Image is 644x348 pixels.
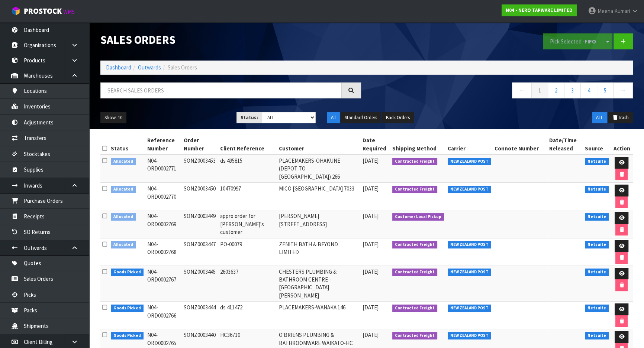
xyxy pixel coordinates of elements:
[564,82,581,98] a: 3
[100,112,126,124] button: Show: 10
[506,7,573,13] strong: N04 - NERO TAPWARE LIMITED
[592,112,607,124] button: ALL
[277,183,361,210] td: MICO [GEOGRAPHIC_DATA] 7033
[448,186,491,193] span: NEW ZEALAND POST
[362,304,378,311] span: [DATE]
[585,305,609,312] span: Netsuite
[448,269,491,276] span: NEW ZEALAND POST
[512,82,532,98] a: ←
[182,183,218,210] td: SONZ0003450
[277,266,361,302] td: CHESTERS PLUMBING & BATHROOM CENTRE -[GEOGRAPHIC_DATA][PERSON_NAME]
[106,64,131,71] a: Dashboard
[392,213,444,221] span: Customer Local Pickup
[362,268,378,275] span: [DATE]
[613,82,633,98] a: →
[218,183,277,210] td: 10470997
[145,266,182,302] td: N04-ORD0002767
[448,305,491,312] span: NEW ZEALAND POST
[548,82,564,98] a: 2
[362,241,378,248] span: [DATE]
[63,8,75,15] small: WMS
[218,134,277,155] th: Client Reference
[583,134,611,155] th: Source
[111,241,136,248] span: Allocated
[446,134,493,155] th: Carrier
[580,82,597,98] a: 4
[109,134,145,155] th: Status
[182,266,218,302] td: SONZ0003445
[614,7,630,14] span: Kumari
[360,134,390,155] th: Date Required
[100,33,361,46] h1: Sales Orders
[145,183,182,210] td: N04-ORD0002770
[585,158,609,165] span: Netsuite
[597,82,614,98] a: 5
[218,155,277,183] td: ds 495815
[543,33,603,49] button: Pick Selected -FIFO
[11,6,20,16] img: cube-alt.png
[145,302,182,329] td: N04-ORD0002766
[182,134,218,155] th: Order Number
[390,134,446,155] th: Shipping Method
[585,269,609,276] span: Netsuite
[100,82,342,98] input: Search sales orders
[362,185,378,192] span: [DATE]
[362,157,378,164] span: [DATE]
[111,213,136,221] span: Allocated
[145,210,182,238] td: N04-ORD0002769
[111,305,144,312] span: Goods Picked
[145,134,182,155] th: Reference Number
[611,134,633,155] th: Action
[382,112,414,124] button: Back Orders
[392,332,437,339] span: Contracted Freight
[277,210,361,238] td: [PERSON_NAME][STREET_ADDRESS]
[145,155,182,183] td: N04-ORD0002771
[218,302,277,329] td: ds 411472
[277,155,361,183] td: PLACEMAKERS-OHAKUNE (DEPOT TO [GEOGRAPHIC_DATA]) 266
[182,210,218,238] td: SONZ0003449
[585,332,609,339] span: Netsuite
[362,212,378,219] span: [DATE]
[392,305,437,312] span: Contracted Freight
[585,186,609,193] span: Netsuite
[111,332,144,339] span: Goods Picked
[392,269,437,276] span: Contracted Freight
[392,186,437,193] span: Contracted Freight
[598,7,613,14] span: Meena
[218,210,277,238] td: appro order for [PERSON_NAME]'s customer
[218,238,277,266] td: PO-00079
[392,158,437,165] span: Contracted Freight
[585,241,609,248] span: Netsuite
[547,134,583,155] th: Date/Time Released
[608,112,633,124] button: Trash
[362,331,378,338] span: [DATE]
[182,155,218,183] td: SONZ0003453
[493,134,547,155] th: Connote Number
[531,82,548,98] a: 1
[448,158,491,165] span: NEW ZEALAND POST
[145,238,182,266] td: N04-ORD0002768
[277,302,361,329] td: PLACEMAKERS-WANAKA 146
[448,332,491,339] span: NEW ZEALAND POST
[138,64,161,71] a: Outwards
[448,241,491,248] span: NEW ZEALAND POST
[277,238,361,266] td: ZENITH BATH & BEYOND LIMITED
[277,134,361,155] th: Customer
[168,64,197,71] span: Sales Orders
[182,302,218,329] td: SONZ0003444
[392,241,437,248] span: Contracted Freight
[585,213,609,221] span: Netsuite
[241,114,258,121] strong: Status:
[372,82,633,101] nav: Page navigation
[341,112,381,124] button: Standard Orders
[327,112,340,124] button: All
[111,158,136,165] span: Allocated
[182,238,218,266] td: SONZ0003447
[24,6,62,16] span: ProStock
[111,269,144,276] span: Goods Picked
[585,38,596,45] strong: FIFO
[218,266,277,302] td: 2603637
[111,186,136,193] span: Allocated
[502,4,577,16] a: N04 - NERO TAPWARE LIMITED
